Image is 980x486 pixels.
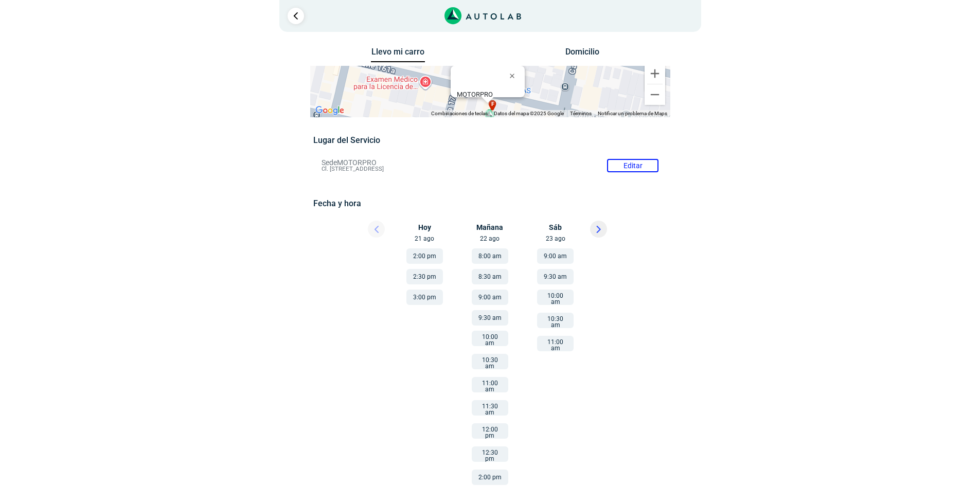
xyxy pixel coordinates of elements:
h5: Fecha y hora [313,199,667,208]
button: 10:00 am [472,331,508,346]
button: 12:30 pm [472,446,508,462]
button: 10:30 am [537,313,574,328]
button: Ampliar [645,63,665,84]
button: Llevo mi carro [371,47,425,63]
button: 10:00 am [537,290,574,305]
button: 2:30 pm [406,269,443,284]
b: MOTORPRO [457,91,493,98]
button: Domicilio [555,47,609,62]
button: 11:00 am [472,377,508,392]
button: 2:00 pm [406,248,443,264]
span: f [491,100,494,109]
a: Link al sitio de autolab [444,10,521,20]
button: 8:00 am [472,248,508,264]
a: Notificar un problema de Maps [598,111,667,116]
button: 9:00 am [537,248,574,264]
button: 9:30 am [472,310,508,326]
button: 9:30 am [537,269,574,284]
button: 12:00 pm [472,423,508,439]
button: 3:00 pm [406,290,443,305]
h5: Lugar del Servicio [313,135,667,145]
a: Ir al paso anterior [288,8,304,24]
img: Google [313,104,347,117]
button: 10:30 am [472,354,508,369]
a: Términos (se abre en una nueva pestaña) [570,111,592,116]
span: Datos del mapa ©2025 Google [494,111,564,116]
button: 11:00 am [537,336,574,351]
button: 11:30 am [472,400,508,416]
button: Combinaciones de teclas [431,110,488,117]
button: Cerrar [502,63,527,88]
a: Abre esta zona en Google Maps (se abre en una nueva ventana) [313,104,347,117]
div: Cl. [STREET_ADDRESS] [457,91,525,106]
button: Reducir [645,84,665,105]
button: 9:00 am [472,290,508,305]
button: 2:00 pm [472,470,508,485]
button: 8:30 am [472,269,508,284]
